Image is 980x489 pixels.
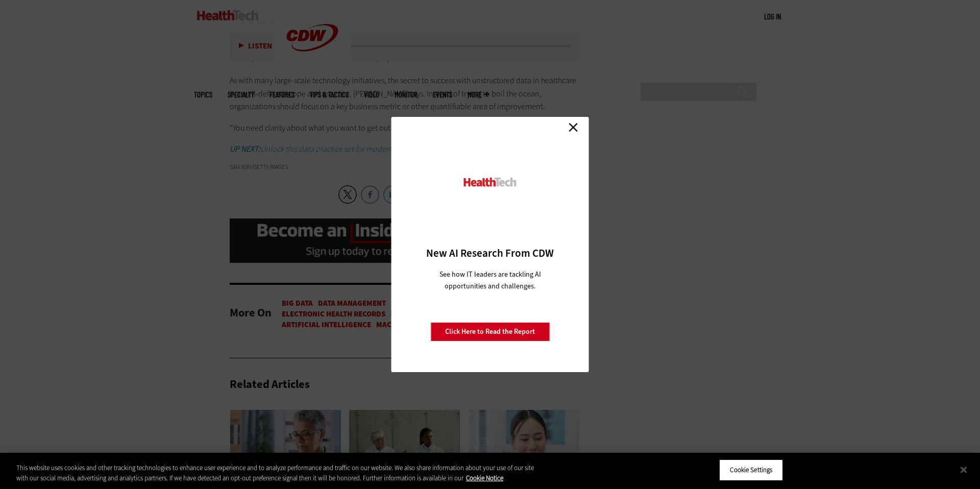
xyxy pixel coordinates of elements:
button: Cookie Settings [719,459,783,481]
img: HealthTech_0.png [462,177,518,187]
div: This website uses cookies and other tracking technologies to enhance user experience and to analy... [16,463,539,483]
button: Close [952,458,975,481]
h3: New AI Research From CDW [409,246,571,260]
a: Click Here to Read the Report [430,322,550,341]
a: More information about your privacy [466,474,503,482]
a: Close [566,119,581,135]
p: See how IT leaders are tackling AI opportunities and challenges. [427,268,553,292]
